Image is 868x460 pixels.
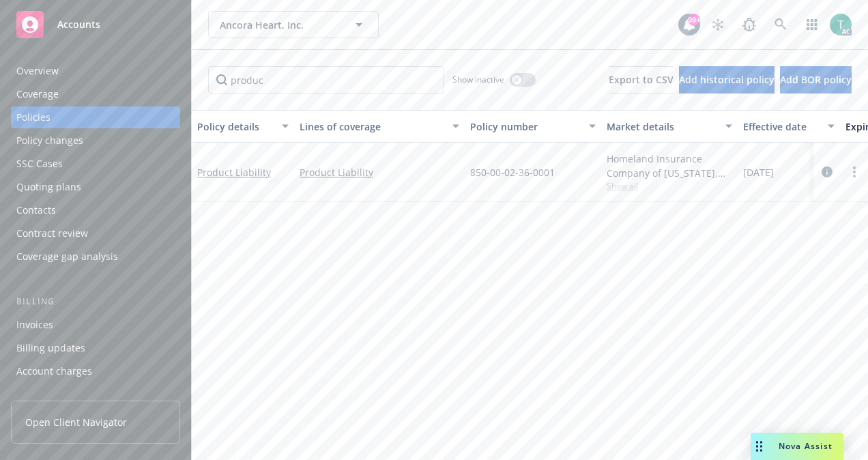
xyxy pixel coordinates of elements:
[16,337,85,359] div: Billing updates
[11,199,180,221] a: Contacts
[25,415,127,429] span: Open Client Navigator
[465,110,601,143] button: Policy number
[197,166,271,179] a: Product Liability
[16,384,96,405] div: Installment plans
[11,83,180,105] a: Coverage
[11,130,180,152] a: Policy changes
[738,110,840,143] button: Effective date
[607,180,732,192] span: Show all
[16,360,92,382] div: Account charges
[743,165,774,179] span: [DATE]
[300,165,459,179] a: Product Liability
[470,119,581,134] div: Policy number
[294,110,465,143] button: Lines of coverage
[11,360,180,382] a: Account charges
[830,14,852,35] img: photo
[11,153,180,175] a: SSC Cases
[11,295,180,308] div: Billing
[751,433,768,460] div: Drag to move
[16,246,118,268] div: Coverage gap analysis
[11,60,180,82] a: Overview
[743,119,820,134] div: Effective date
[11,384,180,405] a: Installment plans
[11,246,180,268] a: Coverage gap analysis
[704,11,732,38] a: Stop snowing
[11,314,180,336] a: Invoices
[452,74,504,85] span: Show inactive
[208,11,379,38] button: Ancora Heart, Inc.
[679,73,775,86] span: Add historical policy
[192,110,294,143] button: Policy details
[197,119,274,134] div: Policy details
[11,5,180,44] a: Accounts
[607,119,717,134] div: Market details
[767,11,794,38] a: Search
[780,66,852,94] button: Add BOR policy
[16,83,59,105] div: Coverage
[16,222,88,244] div: Contract review
[688,14,700,26] div: 99+
[11,337,180,359] a: Billing updates
[16,106,50,128] div: Policies
[57,19,100,30] span: Accounts
[846,164,863,180] a: more
[208,66,444,94] input: Filter by keyword...
[470,165,555,179] span: 850-00-02-36-0001
[11,222,180,244] a: Contract review
[16,60,59,82] div: Overview
[779,440,833,452] span: Nova Assist
[11,106,180,128] a: Policies
[16,199,56,221] div: Contacts
[609,66,674,94] button: Export to CSV
[16,314,53,336] div: Invoices
[601,110,738,143] button: Market details
[780,73,852,86] span: Add BOR policy
[819,164,835,180] a: circleInformation
[16,153,63,175] div: SSC Cases
[751,433,843,460] button: Nova Assist
[607,152,732,180] div: Homeland Insurance Company of [US_STATE], Intact Insurance
[11,176,180,198] a: Quoting plans
[16,176,81,198] div: Quoting plans
[16,130,83,152] div: Policy changes
[679,66,775,94] button: Add historical policy
[736,11,763,38] a: Report a Bug
[798,11,826,38] a: Switch app
[609,73,674,86] span: Export to CSV
[300,119,444,134] div: Lines of coverage
[220,18,338,32] span: Ancora Heart, Inc.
